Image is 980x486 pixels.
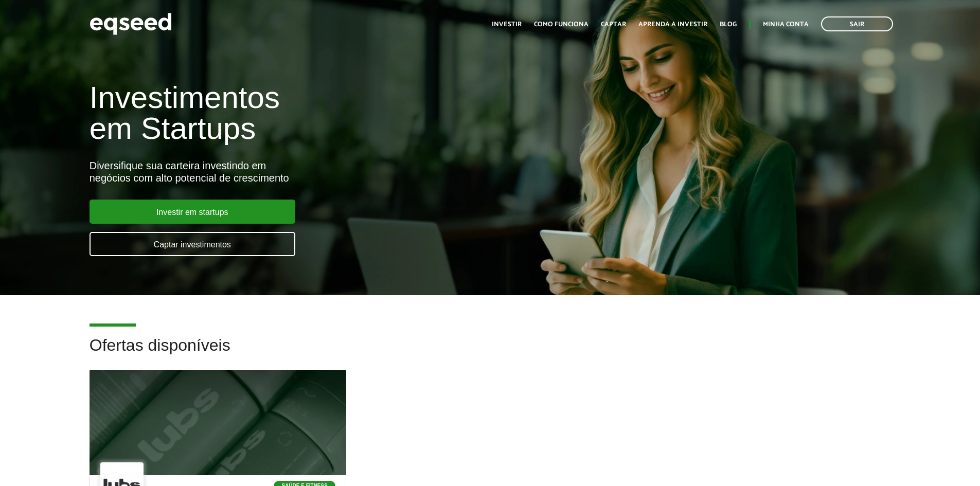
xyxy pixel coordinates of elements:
[720,21,737,28] a: Blog
[638,21,707,28] a: Aprenda a investir
[90,82,564,144] h1: Investimentos em Startups
[90,10,172,38] img: EqSeed
[90,159,564,184] div: Diversifique sua carteira investindo em negócios com alto potencial de crescimento
[763,21,809,28] a: Minha conta
[534,21,589,28] a: Como funciona
[601,21,626,28] a: Captar
[90,336,891,370] h2: Ofertas disponíveis
[492,21,522,28] a: Investir
[90,232,295,256] a: Captar investimentos
[90,200,295,224] a: Investir em startups
[821,16,893,31] a: Sair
